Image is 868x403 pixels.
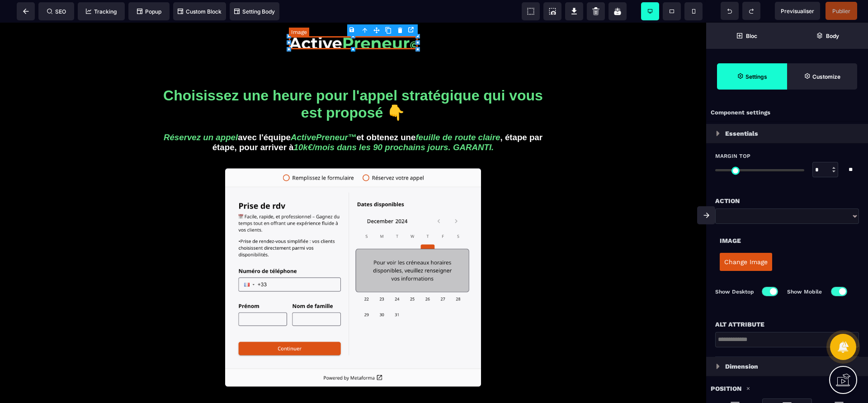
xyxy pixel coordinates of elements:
[746,386,750,391] img: loading
[725,361,758,372] p: Dimension
[725,128,758,139] p: Essentials
[289,14,418,27] img: 7b87ecaa6c95394209cf9458865daa2d_ActivePreneur%C2%A9.png
[720,253,772,271] button: Change Image
[826,33,839,39] strong: Body
[225,146,481,365] img: 09952155035f594fdb566f33720bf394_Capture_d%E2%80%99e%CC%81cran_2024-12-05_a%CC%80_16.47.36.png
[715,319,859,330] div: Alt attribute
[291,110,357,120] i: ActivePreneur™
[406,25,418,35] div: Open the link Modal
[137,8,161,15] span: Popup
[294,120,494,130] i: 10k€/mois dans les 90 prochains jours. GARANTI.
[706,104,868,122] div: Component settings
[787,287,823,296] p: Show Mobile
[47,8,66,15] span: SEO
[711,383,741,394] p: Position
[156,108,550,132] h3: avec l'équipe et obtenez une , étape par étape, pour arriver à
[716,131,720,136] img: loading
[415,110,500,120] i: feuille de route claire
[178,8,222,15] span: Custom Block
[781,8,814,14] span: Previsualiser
[706,23,787,49] span: Open Blocks
[717,63,787,90] span: Settings
[234,8,275,15] span: Setting Body
[164,110,238,120] i: Réservez un appel
[86,8,117,15] span: Tracking
[522,2,540,20] span: View components
[543,2,561,20] span: Screenshot
[787,23,868,49] span: Open Layer Manager
[715,152,750,160] span: Margin Top
[715,287,754,296] p: Show Desktop
[715,195,859,206] div: Action
[746,33,757,39] strong: Bloc
[745,73,767,80] strong: Settings
[716,364,720,369] img: loading
[720,235,854,246] div: Image
[156,60,550,103] h1: Choisissez une heure pour l'appel stratégique qui vous est proposé 👇
[787,63,857,90] span: Open Style Manager
[812,73,840,80] strong: Customize
[775,2,820,20] span: Preview
[832,8,850,14] span: Publier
